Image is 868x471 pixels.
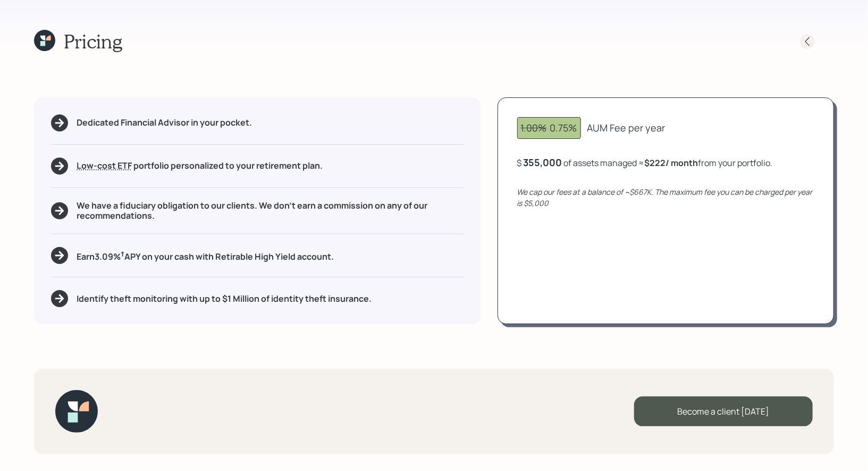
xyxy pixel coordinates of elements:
iframe: Customer reviews powered by Trustpilot [111,381,246,460]
div: AUM Fee per year [587,121,665,135]
div: 0.75% [521,121,577,135]
span: Low-cost ETF [77,160,132,171]
span: 1.00% [521,121,547,134]
i: We cap our fees at a balance of ~$667K. The maximum fee you can be charged per year is $5,000 [517,187,813,208]
h5: portfolio personalized to your retirement plan. [77,161,323,171]
sup: † [121,249,124,259]
div: Become a client [DATE] [634,396,813,426]
h5: Identify theft monitoring with up to $1 Million of identity theft insurance. [77,294,372,304]
h5: Dedicated Financial Advisor in your pocket. [77,118,252,128]
b: $222 / month [645,157,698,169]
div: 355,000 [524,156,562,169]
h5: We have a fiduciary obligation to our clients. We don't earn a commission on any of our recommend... [77,201,464,221]
h1: Pricing [64,30,122,53]
h5: Earn 3.09 % APY on your cash with Retirable High Yield account. [77,249,334,262]
div: $ of assets managed ≈ from your portfolio . [517,156,773,169]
